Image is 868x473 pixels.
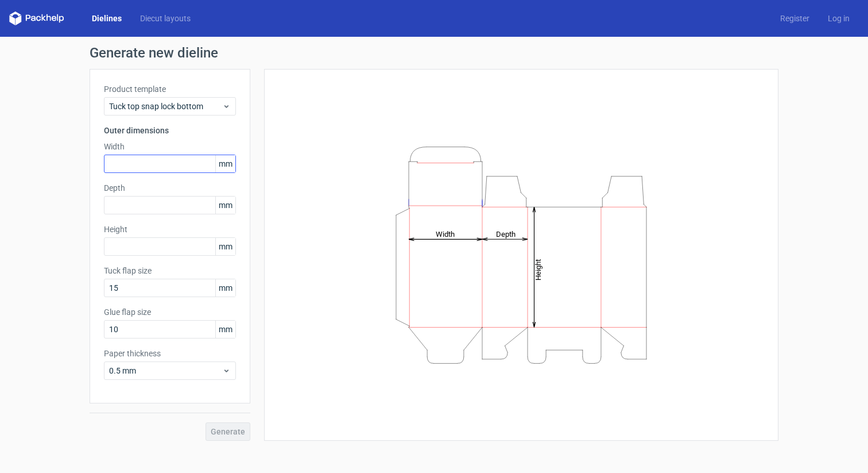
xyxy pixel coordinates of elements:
h3: Outer dimensions [104,125,236,136]
span: mm [215,321,235,338]
a: Dielines [83,13,131,24]
tspan: Depth [496,229,516,238]
span: mm [215,197,235,214]
span: mm [215,238,235,255]
h1: Generate new dieline [90,46,778,60]
span: Tuck top snap lock bottom [109,101,222,112]
label: Paper thickness [104,348,236,359]
a: Log in [819,13,859,24]
span: 0.5 mm [109,365,222,376]
tspan: Width [436,229,455,238]
label: Height [104,224,236,235]
a: Register [771,13,819,24]
a: Diecut layouts [131,13,200,24]
span: mm [215,155,235,172]
label: Tuck flap size [104,265,236,276]
label: Product template [104,83,236,95]
label: Width [104,141,236,152]
label: Depth [104,182,236,194]
tspan: Height [534,259,542,280]
span: mm [215,279,235,297]
label: Glue flap size [104,306,236,318]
